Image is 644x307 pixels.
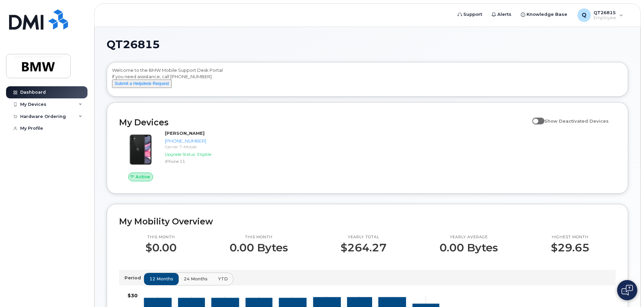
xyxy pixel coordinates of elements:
[165,158,235,164] div: iPhone 11
[112,80,172,88] button: Submit a Helpdesk Request
[124,133,157,166] img: iPhone_11.jpg
[119,130,237,181] a: Active[PERSON_NAME][PHONE_NUMBER]Carrier: T-MobileUpgrade Status:EligibleiPhone 11
[184,276,208,282] span: 24 months
[621,285,633,296] img: Open chat
[532,115,538,120] input: Show Deactivated Devices
[136,174,150,180] span: Active
[165,144,235,150] div: Carrier: T-Mobile
[229,235,288,240] p: This month
[439,242,498,254] p: 0.00 Bytes
[145,242,177,254] p: $0.00
[119,216,616,226] h2: My Mobility Overview
[341,235,387,240] p: Yearly total
[165,138,235,144] div: [PHONE_NUMBER]
[341,242,387,254] p: $264.27
[165,152,196,157] span: Upgrade Status:
[218,276,228,282] span: YTD
[145,235,177,240] p: This month
[544,118,609,124] span: Show Deactivated Devices
[439,235,498,240] p: Yearly average
[551,235,589,240] p: Highest month
[124,275,144,281] p: Period
[197,152,211,157] span: Eligible
[165,130,205,136] strong: [PERSON_NAME]
[551,242,589,254] p: $29.65
[128,293,138,299] tspan: $30
[119,117,529,127] h2: My Devices
[107,39,160,50] span: QT26815
[112,81,172,86] a: Submit a Helpdesk Request
[229,242,288,254] p: 0.00 Bytes
[112,67,623,94] div: Welcome to the BMW Mobile Support Desk Portal If you need assistance, call [PHONE_NUMBER].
